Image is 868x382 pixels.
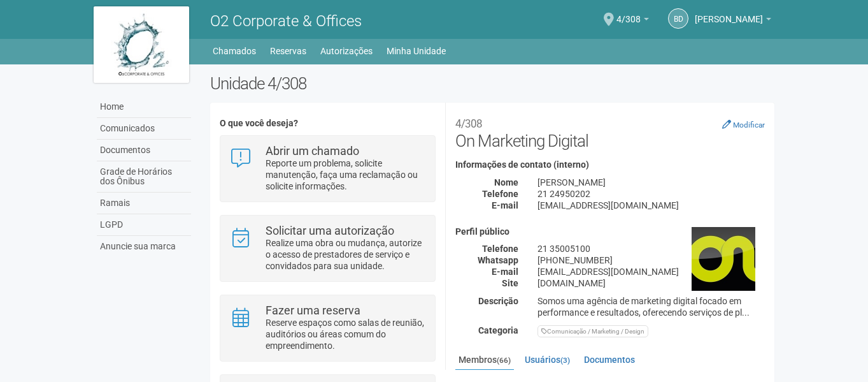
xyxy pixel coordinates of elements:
[478,325,518,335] strong: Categoria
[97,118,191,140] a: Comunicados
[695,16,771,26] a: [PERSON_NAME]
[210,74,775,93] h2: Unidade 4/308
[494,177,518,187] strong: Nome
[266,144,359,158] strong: Abrir um chamado
[528,266,774,277] div: [EMAIL_ADDRESS][DOMAIN_NAME]
[695,2,763,24] span: Bárbara de Mello Teixeira Carneiro
[97,193,191,214] a: Ramais
[97,236,191,257] a: Anuncie sua marca
[455,160,765,170] h4: Informações de contato (interno)
[528,188,774,200] div: 21 24950202
[528,295,774,318] div: Somos uma agência de marketing digital focado em performance e resultados, oferecendo serviços de...
[455,117,482,130] small: 4/308
[733,121,765,129] small: Modificar
[97,161,191,193] a: Grade de Horários dos Ônibus
[230,145,425,192] a: Abrir um chamado Reporte um problema, solicite manutenção, faça uma reclamação ou solicite inform...
[497,356,511,365] small: (66)
[478,296,518,306] strong: Descrição
[502,278,518,288] strong: Site
[492,267,518,277] strong: E-mail
[94,6,189,83] img: logo.jpg
[230,225,425,272] a: Solicitar uma autorização Realize uma obra ou mudança, autorize o acesso de prestadores de serviç...
[97,140,191,161] a: Documentos
[581,350,638,369] a: Documentos
[455,112,765,151] h2: On Marketing Digital
[213,42,256,60] a: Chamados
[668,8,688,29] a: Bd
[266,224,394,237] strong: Solicitar uma autorização
[482,244,518,254] strong: Telefone
[482,189,518,199] strong: Telefone
[537,325,648,337] div: Comunicação / Marketing / Design
[528,200,774,211] div: [EMAIL_ADDRESS][DOMAIN_NAME]
[522,350,573,369] a: Usuários(3)
[320,42,373,60] a: Autorizações
[455,227,765,237] h4: Perfil público
[266,304,360,317] strong: Fazer uma reserva
[528,177,774,188] div: [PERSON_NAME]
[220,119,436,128] h4: O que você deseja?
[478,255,518,265] strong: Whatsapp
[266,237,425,272] p: Realize uma obra ou mudança, autorize o acesso de prestadores de serviço e convidados para sua un...
[560,356,570,365] small: (3)
[528,277,774,289] div: [DOMAIN_NAME]
[528,254,774,266] div: [PHONE_NUMBER]
[492,200,518,210] strong: E-mail
[97,214,191,236] a: LGPD
[97,96,191,118] a: Home
[266,317,425,351] p: Reserve espaços como salas de reunião, auditórios ou áreas comum do empreendimento.
[455,350,514,371] a: Membros(66)
[616,2,641,24] span: 4/308
[528,243,774,254] div: 21 35005100
[722,119,765,129] a: Modificar
[387,42,446,60] a: Minha Unidade
[616,16,649,26] a: 4/308
[692,227,755,291] img: business.png
[210,12,362,30] span: O2 Corporate & Offices
[266,158,425,192] p: Reporte um problema, solicite manutenção, faça uma reclamação ou solicite informações.
[230,305,425,351] a: Fazer uma reserva Reserve espaços como salas de reunião, auditórios ou áreas comum do empreendime...
[270,42,306,60] a: Reservas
